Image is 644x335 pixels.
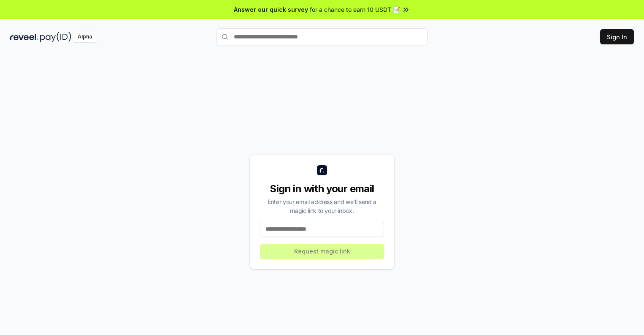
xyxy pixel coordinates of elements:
[260,197,384,215] div: Enter your email address and we’ll send a magic link to your inbox.
[317,165,327,175] img: logo_small
[234,5,308,14] span: Answer our quick survey
[600,29,634,44] button: Sign In
[310,5,400,14] span: for a chance to earn 10 USDT 📝
[73,32,97,42] div: Alpha
[260,182,384,196] div: Sign in with your email
[40,32,71,42] img: pay_id
[10,32,38,42] img: reveel_dark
